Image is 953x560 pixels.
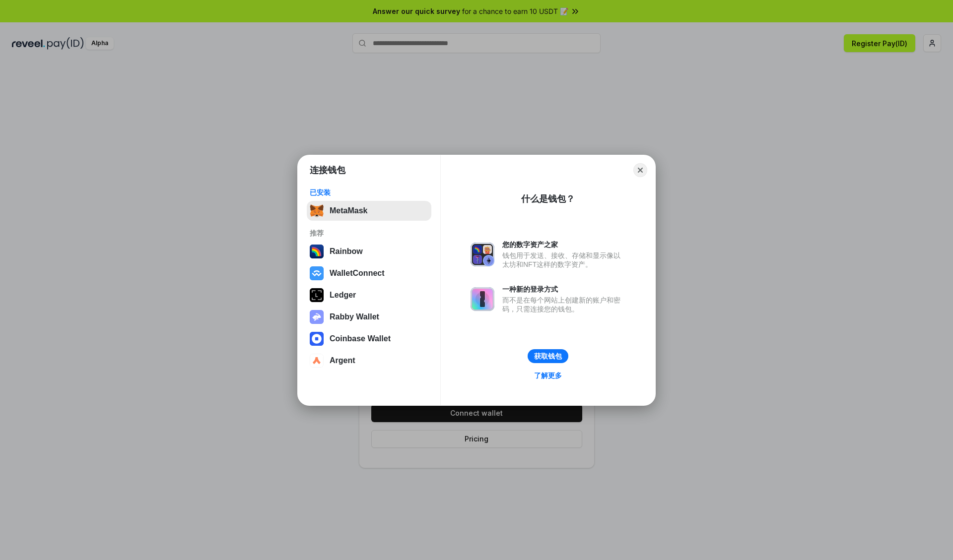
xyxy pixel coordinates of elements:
[307,285,431,305] button: Ledger
[330,269,385,278] div: WalletConnect
[307,329,431,349] button: Coinbase Wallet
[502,296,625,313] div: 而不是在每个网站上创建新的账户和密码，只需连接您的钱包。
[310,245,324,258] img: svg+xml,%3Csvg%20width%3D%22120%22%20height%3D%22120%22%20viewBox%3D%220%200%20120%20120%22%20fil...
[310,310,324,324] img: svg+xml,%3Csvg%20xmlns%3D%22http%3A%2F%2Fwww.w3.org%2F2000%2Fsvg%22%20fill%3D%22none%22%20viewBox...
[310,354,324,368] img: svg+xml,%3Csvg%20width%3D%2228%22%20height%3D%2228%22%20viewBox%3D%220%200%2028%2028%22%20fill%3D...
[521,193,575,205] div: 什么是钱包？
[330,291,356,300] div: Ledger
[310,288,324,302] img: svg+xml,%3Csvg%20xmlns%3D%22http%3A%2F%2Fwww.w3.org%2F2000%2Fsvg%22%20width%3D%2228%22%20height%3...
[534,371,562,380] div: 了解更多
[307,201,431,221] button: MetaMask
[528,369,568,382] a: 了解更多
[502,240,625,249] div: 您的数字资产之家
[633,163,647,177] button: Close
[471,287,494,311] img: svg+xml,%3Csvg%20xmlns%3D%22http%3A%2F%2Fwww.w3.org%2F2000%2Fsvg%22%20fill%3D%22none%22%20viewBox...
[330,312,379,321] div: Rabby Wallet
[307,242,431,261] button: Rainbow
[310,332,324,346] img: svg+xml,%3Csvg%20width%3D%2228%22%20height%3D%2228%22%20viewBox%3D%220%200%2028%2028%22%20fill%3D...
[330,356,355,365] div: Argent
[330,334,391,343] div: Coinbase Wallet
[534,352,562,361] div: 获取钱包
[307,351,431,371] button: Argent
[471,243,494,266] img: svg+xml,%3Csvg%20xmlns%3D%22http%3A%2F%2Fwww.w3.org%2F2000%2Fsvg%22%20fill%3D%22none%22%20viewBox...
[310,229,428,238] div: 推荐
[502,251,625,269] div: 钱包用于发送、接收、存储和显示像以太坊和NFT这样的数字资产。
[310,164,345,176] h1: 连接钱包
[528,349,568,363] button: 获取钱包
[330,206,367,215] div: MetaMask
[310,204,324,218] img: svg+xml,%3Csvg%20fill%3D%22none%22%20height%3D%2233%22%20viewBox%3D%220%200%2035%2033%22%20width%...
[330,247,363,256] div: Rainbow
[307,307,431,327] button: Rabby Wallet
[307,263,431,283] button: WalletConnect
[310,266,324,280] img: svg+xml,%3Csvg%20width%3D%2228%22%20height%3D%2228%22%20viewBox%3D%220%200%2028%2028%22%20fill%3D...
[502,285,625,294] div: 一种新的登录方式
[310,188,428,197] div: 已安装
